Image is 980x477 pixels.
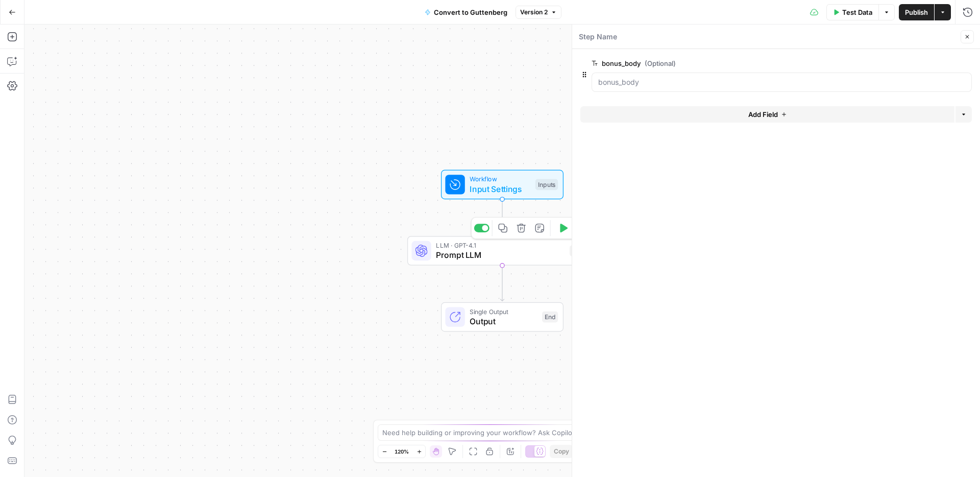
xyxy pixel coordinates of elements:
[470,174,530,184] span: Workflow
[580,106,954,123] button: Add Field
[470,183,530,195] span: Input Settings
[516,6,561,19] button: Version 2
[500,266,504,301] g: Edge from step_1 to end
[470,315,537,327] span: Output
[748,109,778,120] span: Add Field
[407,236,597,266] div: LLM · GPT-4.1Prompt LLMStep 1Test
[598,77,965,87] input: bonus_body
[436,249,565,261] span: Prompt LLM
[434,7,507,17] span: Convert to Guttenberg
[842,7,872,17] span: Test Data
[419,4,513,20] button: Convert to Guttenberg
[535,179,558,190] div: Inputs
[520,8,548,17] span: Version 2
[436,241,565,250] span: LLM · GPT-4.1
[407,170,597,200] div: WorkflowInput SettingsInputs
[592,58,914,68] label: bonus_body
[826,4,878,20] button: Test Data
[407,302,597,332] div: Single OutputOutputEnd
[553,220,591,236] button: Test
[470,306,537,316] span: Single Output
[550,445,573,458] button: Copy
[905,7,928,17] span: Publish
[554,447,569,456] span: Copy
[645,58,676,68] span: (Optional)
[542,312,558,323] div: End
[899,4,934,20] button: Publish
[395,447,409,456] span: 120%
